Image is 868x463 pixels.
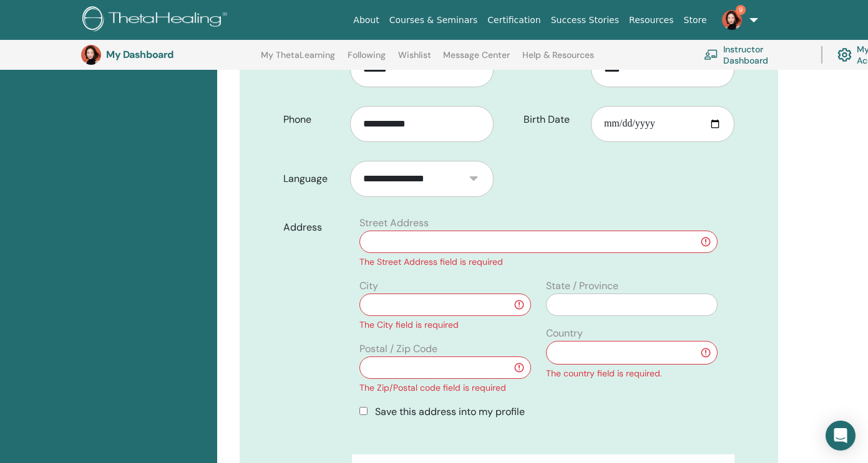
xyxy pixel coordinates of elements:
[398,50,431,70] a: Wishlist
[736,5,746,15] span: 9
[348,50,386,70] a: Following
[704,41,806,69] a: Instructor Dashboard
[359,318,531,332] div: The City field is required
[362,434,724,456] h3: Terms of Use
[359,341,437,356] label: Postal / Zip Code
[704,49,718,60] img: chalkboard-teacher.svg
[837,45,852,65] img: cog.svg
[348,9,384,32] a: About
[274,216,353,239] label: Address
[359,279,378,294] label: City
[274,167,351,191] label: Language
[624,9,679,32] a: Resources
[679,9,712,32] a: Store
[274,108,351,131] label: Phone
[522,50,594,70] a: Help & Resources
[261,50,335,70] a: My ThetaLearning
[546,326,583,341] label: Country
[514,108,591,131] label: Birth Date
[81,45,101,65] img: default.jpg
[546,279,618,294] label: State / Province
[384,9,483,32] a: Courses & Seminars
[359,216,429,231] label: Street Address
[359,255,718,269] div: The Street Address field is required
[546,9,624,32] a: Success Stories
[546,367,718,380] div: The country field is required.
[826,421,856,451] div: Open Intercom Messenger
[359,381,531,394] div: The Zip/Postal code field is required
[722,10,742,30] img: default.jpg
[443,50,510,70] a: Message Center
[82,6,232,34] img: logo.png
[106,49,231,60] h3: My Dashboard
[482,9,545,32] a: Certification
[375,405,525,418] span: Save this address into my profile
